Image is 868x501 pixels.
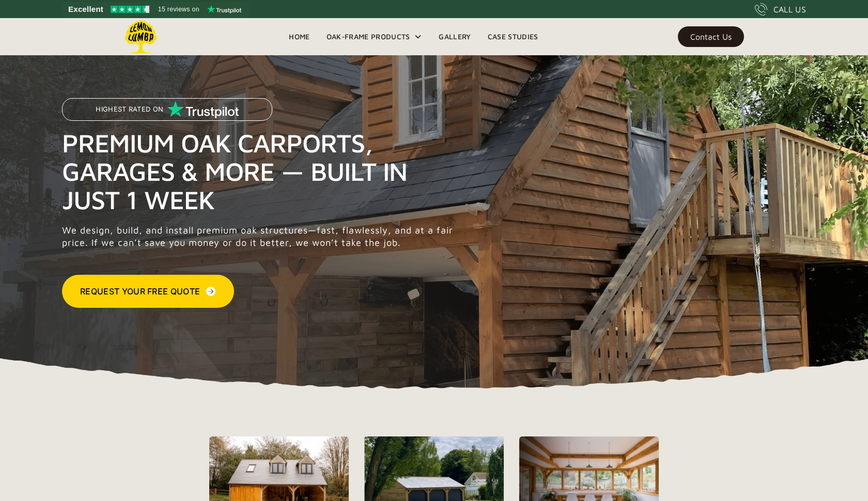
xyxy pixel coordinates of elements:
[158,3,199,15] span: 15 reviews on
[62,2,249,17] a: See Lemon Lumba reviews on Trustpilot
[678,26,744,47] a: Contact Us
[62,98,272,129] a: Highest Rated on
[479,29,547,44] a: Case Studies
[755,3,806,15] a: CALL US
[96,106,163,113] p: Highest Rated on
[111,6,149,13] img: Trustpilot 4.5 stars
[80,285,200,298] div: Request Your Free Quote
[430,29,479,44] a: Gallery
[62,224,459,249] p: We design, build, and install premium oak structures—fast, flawlessly, and at a fair price. If we...
[773,3,806,15] div: CALL US
[281,29,318,44] a: Home
[327,30,410,43] div: Oak-Frame Products
[690,33,732,40] div: Contact Us
[318,18,431,55] div: Oak-Frame Products
[207,5,241,13] img: Trustpilot logo
[68,3,103,15] span: Excellent
[62,275,234,308] a: Request Your Free Quote
[62,129,459,214] h1: Premium Oak Carports, Garages & More — Built in Just 1 Week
